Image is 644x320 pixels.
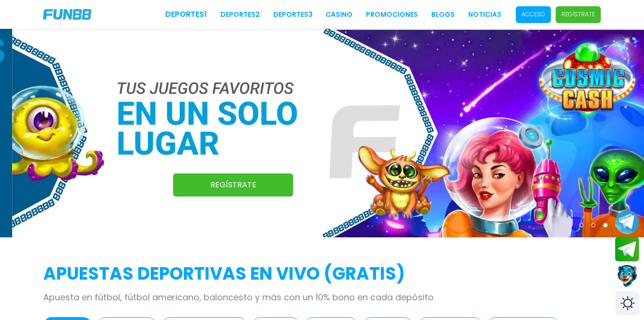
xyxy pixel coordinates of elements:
a: Deportes1 [165,9,207,20]
p: Regístrate [561,10,595,19]
img: Company Logo [43,9,91,20]
div: Switch theme [615,291,639,315]
h2: APUESTAS DEPORTIVAS EN VIVO (gratis) [43,261,601,287]
a: Deportes2 [220,10,260,20]
a: Regístrate [173,173,293,197]
a: Promociones [366,10,418,20]
a: NOTICIAS [468,10,501,20]
a: CASINO [326,10,352,20]
a: BLOGS [431,10,455,20]
a: Deportes3 [273,10,313,20]
button: Contact customer service [615,264,639,289]
button: Join telegram channel [615,209,639,234]
p: Acceso [522,10,545,19]
button: Join telegram [615,237,639,262]
p: Apuesta en fútbol, fútbol americano, baloncesto y más con un 10% bono en cada depósito [43,291,601,304]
